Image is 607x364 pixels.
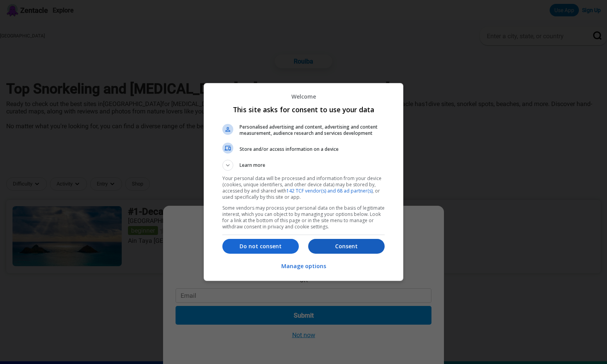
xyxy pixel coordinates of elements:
[308,242,385,250] p: Consent
[222,205,385,230] p: Some vendors may process your personal data on the basis of legitimate interest, which you can ob...
[222,239,299,254] button: Do not consent
[286,187,373,194] a: 142 TCF vendor(s) and 68 ad partner(s)
[308,239,385,254] button: Consent
[240,162,265,171] span: Learn more
[222,160,385,171] button: Learn more
[222,93,385,100] p: Welcome
[281,258,326,275] button: Manage options
[240,146,385,152] span: Store and/or access information on a device
[222,105,385,114] h1: This site asks for consent to use your data
[240,124,385,136] span: Personalised advertising and content, advertising and content measurement, audience research and ...
[204,83,403,281] div: This site asks for consent to use your data
[222,242,299,250] p: Do not consent
[222,175,385,200] p: Your personal data will be processed and information from your device (cookies, unique identifier...
[281,262,326,270] p: Manage options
